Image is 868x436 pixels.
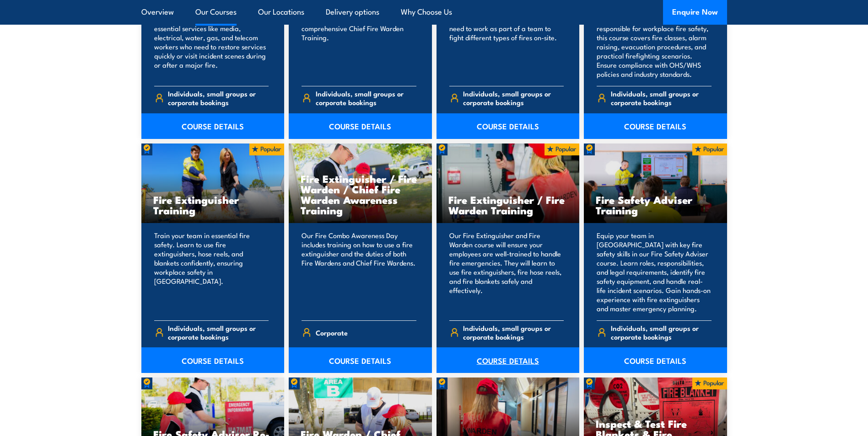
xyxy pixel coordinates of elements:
[316,325,348,340] span: Corporate
[584,347,727,373] a: COURSE DETAILS
[611,89,712,106] span: Individuals, small groups or corporate bookings
[302,231,416,313] p: Our Fire Combo Awareness Day includes training on how to use a fire extinguisher and the duties o...
[141,347,285,373] a: COURSE DETAILS
[449,231,564,313] p: Our Fire Extinguisher and Fire Warden course will ensure your employees are well-trained to handl...
[301,173,420,215] h3: Fire Extinguisher / Fire Warden / Chief Fire Warden Awareness Training
[463,89,564,106] span: Individuals, small groups or corporate bookings
[437,113,580,139] a: COURSE DETAILS
[596,194,715,215] h3: Fire Safety Adviser Training
[448,194,568,215] h3: Fire Extinguisher / Fire Warden Training
[289,347,432,373] a: COURSE DETAILS
[141,113,285,139] a: COURSE DETAILS
[153,194,273,215] h3: Fire Extinguisher Training
[611,324,712,341] span: Individuals, small groups or corporate bookings
[289,113,432,139] a: COURSE DETAILS
[463,324,564,341] span: Individuals, small groups or corporate bookings
[437,347,580,373] a: COURSE DETAILS
[154,231,269,313] p: Train your team in essential fire safety. Learn to use fire extinguishers, hose reels, and blanke...
[597,231,712,313] p: Equip your team in [GEOGRAPHIC_DATA] with key fire safety skills in our Fire Safety Adviser cours...
[316,89,416,106] span: Individuals, small groups or corporate bookings
[168,324,269,341] span: Individuals, small groups or corporate bookings
[168,89,269,106] span: Individuals, small groups or corporate bookings
[584,113,727,139] a: COURSE DETAILS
